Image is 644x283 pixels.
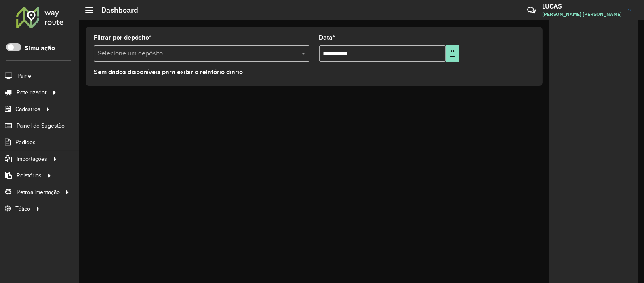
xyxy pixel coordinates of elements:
span: Cadastros [15,105,40,113]
span: Retroalimentação [17,188,60,196]
a: Contato Rápido [523,2,540,19]
span: Tático [15,204,30,213]
span: Relatórios [17,171,42,180]
span: [PERSON_NAME] [PERSON_NAME] [542,11,622,18]
label: Sem dados disponíveis para exibir o relatório diário [94,67,243,77]
span: Painel de Sugestão [17,121,65,130]
h2: Dashboard [93,6,138,15]
span: Roteirizador [17,88,47,97]
span: Importações [17,155,47,163]
h3: LUCAS [542,2,622,10]
span: Painel [17,72,32,80]
label: Filtrar por depósito [94,33,152,43]
span: Pedidos [15,138,36,147]
label: Data [319,33,335,43]
label: Simulação [25,43,55,53]
button: Choose Date [446,45,459,62]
